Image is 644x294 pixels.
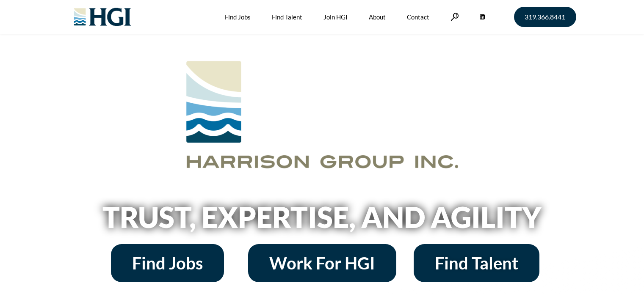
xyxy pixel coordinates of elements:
span: 319.366.8441 [525,14,565,20]
a: Find Talent [414,244,539,282]
a: Search [451,13,459,21]
span: Work For HGI [269,255,375,272]
a: Work For HGI [248,244,396,282]
a: 319.366.8441 [514,7,576,27]
h2: Trust, Expertise, and Agility [81,203,564,231]
span: Find Jobs [132,255,203,272]
a: Find Jobs [111,244,224,282]
span: Find Talent [435,255,518,272]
